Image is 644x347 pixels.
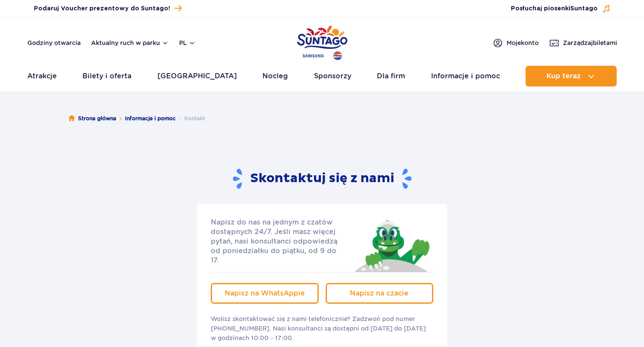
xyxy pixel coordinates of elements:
[176,114,205,123] li: Kontakt
[349,218,433,272] img: Jay
[27,39,81,47] a: Godziny otwarcia
[69,114,116,123] a: Strona główna
[297,22,347,61] a: Park of Poland
[34,3,182,14] a: Podaruj Voucher prezentowy do Suntago!
[262,66,288,87] a: Nocleg
[511,4,611,13] button: Posłuchaj piosenkiSuntago
[526,66,617,87] button: Kup teraz
[511,4,598,13] span: Posłuchaj piosenki
[179,39,196,47] button: pl
[233,168,412,190] h2: Skontaktuj się z nami
[507,39,539,47] span: Moje konto
[350,289,409,297] span: Napisz na czacie
[211,218,346,265] p: Napisz do nas na jednym z czatów dostępnych 24/7. Jeśli masz więcej pytań, nasi konsultanci odpow...
[82,66,131,87] a: Bilety i oferta
[211,283,319,304] a: Napisz na WhatsAppie
[125,114,176,123] a: Informacje i pomoc
[570,6,598,12] span: Suntago
[211,314,433,343] p: Wolisz skontaktować się z nami telefonicznie? Zadzwoń pod numer [PHONE_NUMBER]. Nasi konsultanci ...
[431,66,500,87] a: Informacje i pomoc
[91,39,169,46] button: Aktualny ruch w parku
[314,66,351,87] a: Sponsorzy
[34,4,170,13] span: Podaruj Voucher prezentowy do Suntago!
[27,66,57,87] a: Atrakcje
[225,289,305,297] span: Napisz na WhatsAppie
[326,283,434,304] a: Napisz na czacie
[493,38,539,48] a: Mojekonto
[549,38,617,48] a: Zarządzajbiletami
[563,39,617,47] span: Zarządzaj biletami
[157,66,237,87] a: [GEOGRAPHIC_DATA]
[546,72,581,80] span: Kup teraz
[377,66,405,87] a: Dla firm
